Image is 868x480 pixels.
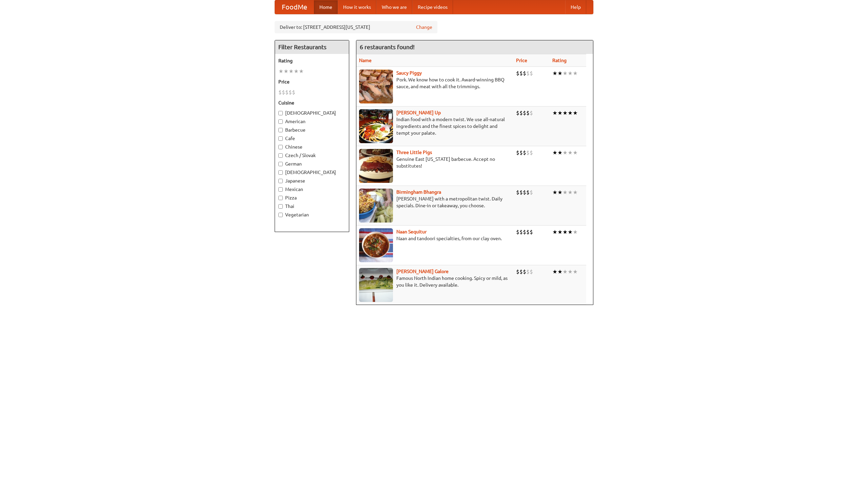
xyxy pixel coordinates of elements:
[573,268,578,275] li: ★
[278,177,346,184] label: Japanese
[573,149,578,156] li: ★
[396,269,449,274] a: [PERSON_NAME] Galore
[278,204,283,209] input: Thai
[563,268,568,275] li: ★
[278,143,346,150] label: Chinese
[519,189,523,196] li: $
[289,89,292,96] li: $
[523,149,526,156] li: $
[396,150,432,155] b: Three Little Pigs
[359,228,393,262] img: naansequitur.jpg
[278,119,283,124] input: American
[412,0,453,14] a: Recipe videos
[359,275,511,288] p: Famous North Indian home cooking. Spicy or mild, as you like it. Delivery available.
[314,0,338,14] a: Home
[568,109,573,117] li: ★
[519,70,523,77] li: $
[526,228,530,236] li: $
[530,70,533,77] li: $
[278,57,346,64] h5: Rating
[557,189,563,196] li: ★
[526,268,530,275] li: $
[278,111,283,115] input: [DEMOGRAPHIC_DATA]
[526,149,530,156] li: $
[523,228,526,236] li: $
[278,170,283,175] input: [DEMOGRAPHIC_DATA]
[530,228,533,236] li: $
[519,149,523,156] li: $
[278,169,346,176] label: [DEMOGRAPHIC_DATA]
[519,228,523,236] li: $
[552,228,557,236] li: ★
[523,109,526,117] li: $
[552,70,557,77] li: ★
[557,70,563,77] li: ★
[552,58,567,63] a: Rating
[552,149,557,156] li: ★
[519,268,523,275] li: $
[552,109,557,117] li: ★
[359,116,511,136] p: Indian food with a modern twist. We use all-natural ingredients and the finest spices to delight ...
[278,160,346,167] label: German
[516,109,519,117] li: $
[516,58,527,63] a: Price
[568,189,573,196] li: ★
[275,0,314,14] a: FoodMe
[278,213,283,217] input: Vegetarian
[552,268,557,275] li: ★
[292,89,295,96] li: $
[396,189,441,195] a: Birmingham Bhangra
[516,189,519,196] li: $
[359,235,511,242] p: Naan and tandoori specialties, from our clay oven.
[557,149,563,156] li: ★
[396,70,422,76] b: Saucy Piggy
[530,149,533,156] li: $
[563,109,568,117] li: ★
[278,128,283,132] input: Barbecue
[568,70,573,77] li: ★
[530,268,533,275] li: $
[573,189,578,196] li: ★
[338,0,376,14] a: How it works
[526,109,530,117] li: $
[552,189,557,196] li: ★
[278,127,346,133] label: Barbecue
[563,228,568,236] li: ★
[565,0,586,14] a: Help
[396,110,441,115] a: [PERSON_NAME] Up
[516,70,519,77] li: $
[278,110,346,116] label: [DEMOGRAPHIC_DATA]
[359,109,393,143] img: curryup.jpg
[557,228,563,236] li: ★
[359,76,511,90] p: Pork. We know how to cook it. Award-winning BBQ sauce, and meat with all the trimmings.
[523,189,526,196] li: $
[278,211,346,218] label: Vegetarian
[299,68,304,75] li: ★
[376,0,412,14] a: Who we are
[278,152,346,159] label: Czech / Slovak
[285,89,289,96] li: $
[523,268,526,275] li: $
[563,70,568,77] li: ★
[568,228,573,236] li: ★
[278,89,282,96] li: $
[278,118,346,125] label: American
[275,21,437,33] div: Deliver to: [STREET_ADDRESS][US_STATE]
[360,44,415,50] ng-pluralize: 6 restaurants found!
[278,153,283,158] input: Czech / Slovak
[530,189,533,196] li: $
[278,186,346,193] label: Mexican
[557,109,563,117] li: ★
[359,70,393,103] img: saucy.jpg
[278,203,346,210] label: Thai
[359,149,393,183] img: littlepigs.jpg
[359,195,511,209] p: [PERSON_NAME] with a metropolitan twist. Daily specials. Dine-in or takeaway, you choose.
[526,70,530,77] li: $
[516,228,519,236] li: $
[568,268,573,275] li: ★
[283,68,289,75] li: ★
[516,149,519,156] li: $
